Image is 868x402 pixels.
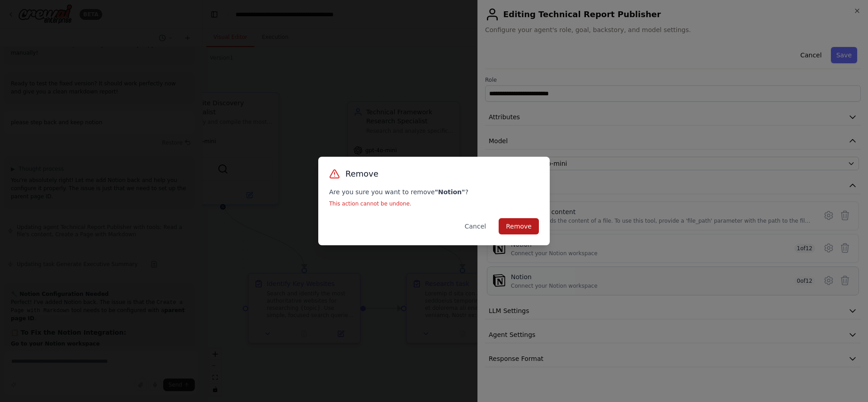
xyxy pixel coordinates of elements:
[345,168,378,180] h3: Remove
[329,200,539,207] p: This action cannot be undone.
[499,218,539,234] button: Remove
[458,218,493,234] button: Cancel
[435,188,465,196] strong: " Notion "
[329,187,539,196] p: Are you sure you want to remove ?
